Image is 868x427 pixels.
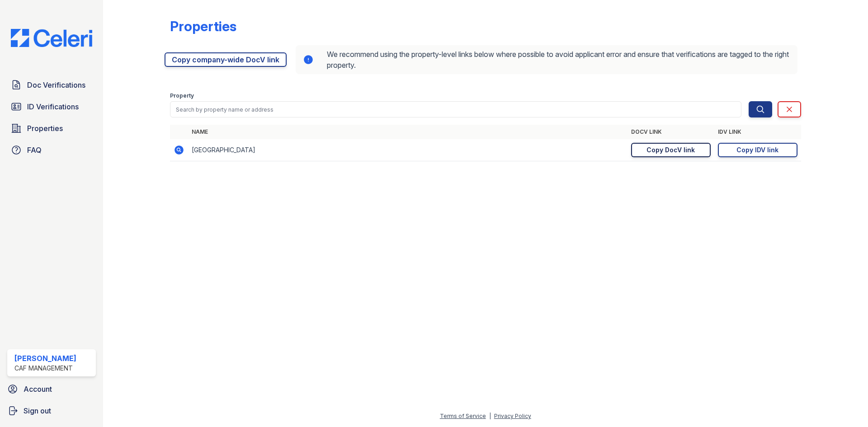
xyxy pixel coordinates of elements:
div: We recommend using the property-level links below where possible to avoid applicant error and ens... [296,45,797,74]
a: ID Verifications [7,98,96,116]
span: ID Verifications [27,101,79,112]
a: Sign out [4,402,99,420]
span: FAQ [27,145,42,155]
a: Terms of Service [440,413,486,419]
div: Copy DocV link [646,145,695,155]
input: Search by property name or address [170,101,741,117]
div: CAF Management [14,364,76,373]
img: CE_Logo_Blue-a8612792a0a2168367f1c8372b55b34899dd931a85d93a1a3d3e32e68fde9ad4.png [4,29,99,47]
label: Property [170,92,194,99]
a: Account [4,380,99,398]
div: | [489,413,491,419]
div: [PERSON_NAME] [14,353,76,364]
th: IDV Link [714,125,801,139]
span: Account [24,384,52,394]
a: Properties [7,119,96,137]
a: Copy company-wide DocV link [165,52,287,67]
th: DocV Link [627,125,714,139]
th: Name [188,125,627,139]
span: Doc Verifications [27,80,85,90]
div: Properties [170,18,236,34]
a: Privacy Policy [494,413,531,419]
a: FAQ [7,141,96,159]
a: Copy DocV link [631,143,711,157]
a: Doc Verifications [7,76,96,94]
div: Copy IDV link [736,145,778,155]
a: Copy IDV link [718,143,797,157]
td: [GEOGRAPHIC_DATA] [188,139,627,161]
span: Sign out [24,405,51,416]
span: Properties [27,123,63,134]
